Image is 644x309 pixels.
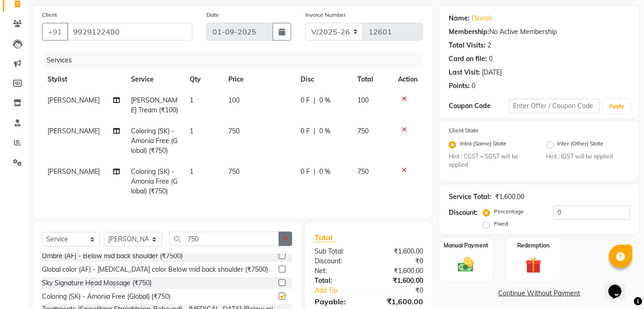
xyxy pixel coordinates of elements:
div: Sub Total: [308,247,369,256]
span: 1 [190,127,193,135]
span: 750 [228,127,240,135]
div: [DATE] [482,68,502,77]
div: Global color (AF) - [MEDICAL_DATA] color Below mid back shoulder (₹7500) [42,265,268,275]
label: Percentage [494,207,524,216]
span: 0 % [319,167,330,177]
span: 100 [228,96,240,104]
div: ₹0 [379,286,430,295]
th: Service [126,69,184,90]
span: 0 % [319,96,330,105]
label: Date [206,11,219,19]
label: Manual Payment [444,241,488,250]
div: Points: [449,81,470,91]
div: No Active Membership [449,27,630,37]
th: Qty [184,69,223,90]
small: Hint : CGST + SGST will be applied [449,152,533,170]
label: Fixed [494,220,508,228]
span: 1 [190,96,193,104]
span: Coloring (SK) - Amonia Free (Global) (₹750) [131,167,178,195]
div: Total Visits: [449,41,486,50]
img: _cash.svg [453,255,479,274]
th: Price [223,69,295,90]
button: Apply [603,99,630,113]
div: ₹0 [369,256,430,266]
a: Add Tip [308,286,379,295]
button: +91 [42,23,68,41]
div: 0 [472,81,475,91]
div: Services [43,52,430,69]
span: 1 [190,167,193,176]
div: ₹1,600.00 [495,192,524,202]
img: _gift.svg [521,255,547,275]
th: Total [352,69,392,90]
input: Search by Name/Mobile/Email/Code [67,23,192,41]
div: Payable: [308,296,369,307]
div: Sky Signature Head Massage (₹750) [42,278,151,288]
span: | [314,167,315,177]
input: Search or Scan [169,232,279,246]
div: Coloring (SK) - Amonia Free (Global) (₹750) [42,292,171,302]
div: Ombre (AF) - Below mid back shoulder (₹7500) [42,251,183,261]
span: Coloring (SK) - Amonia Free (Global) (₹750) [131,127,178,155]
div: Card on file: [449,54,487,64]
span: 750 [357,127,369,135]
span: [PERSON_NAME] [48,167,100,176]
label: Intra (Same) State [460,139,507,151]
div: Discount: [308,256,369,266]
div: ₹1,600.00 [369,247,430,256]
div: Discount: [449,208,478,218]
th: Action [392,69,423,90]
span: | [314,96,315,105]
label: Client [42,11,57,19]
small: Hint : IGST will be applied [547,152,630,161]
span: 0 % [319,126,330,136]
label: Redemption [518,241,550,250]
div: Coupon Code [449,101,509,111]
div: ₹1,600.00 [369,296,430,307]
th: Stylist [42,69,126,90]
span: 0 F [301,126,310,136]
div: Name: [449,14,470,23]
span: 750 [357,167,369,176]
label: Client State [449,126,479,135]
div: Membership: [449,27,489,37]
div: Net: [308,266,369,276]
div: Total: [308,276,369,286]
span: [PERSON_NAME] Tream (₹100) [131,96,178,114]
iframe: chat widget [605,272,635,300]
span: [PERSON_NAME] [48,96,100,104]
span: 100 [357,96,369,104]
span: [PERSON_NAME] [48,127,100,135]
div: 0 [489,54,493,64]
label: Inter (Other) State [558,139,604,151]
div: ₹1,600.00 [369,276,430,286]
span: 750 [228,167,240,176]
div: ₹1,600.00 [369,266,430,276]
span: Total [315,233,336,242]
a: Continue Without Payment [441,288,637,298]
div: Service Total: [449,192,491,202]
span: 0 F [301,96,310,105]
input: Enter Offer / Coupon Code [509,99,600,113]
div: Last Visit: [449,68,480,77]
th: Disc [295,69,352,90]
a: Dinesh [472,14,492,23]
label: Invoice Number [305,11,346,19]
span: 0 F [301,167,310,177]
div: 2 [487,41,491,50]
span: | [314,126,315,136]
